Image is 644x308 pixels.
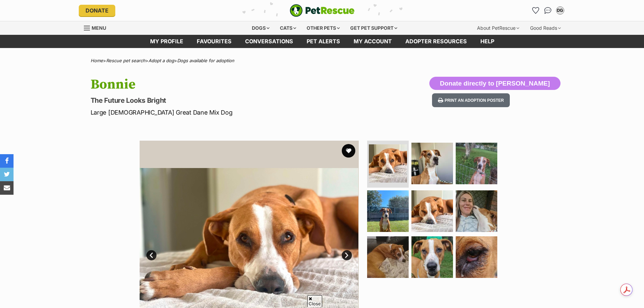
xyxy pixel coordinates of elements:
[146,250,157,260] a: Prev
[177,58,234,63] a: Dogs available for adoption
[302,21,344,35] div: Other pets
[106,58,145,63] a: Rescue pet search
[557,7,564,14] div: DG
[367,190,409,232] img: Photo of Bonnie
[525,21,566,35] div: Good Reads
[74,58,571,63] div: > > >
[84,21,111,33] a: Menu
[275,21,301,35] div: Cats
[411,143,453,184] img: Photo of Bonnie
[544,7,551,14] img: chat-41dd97257d64d25036548639549fe6c8038ab92f7586957e7f3b1b290dea8141.svg
[190,35,238,48] a: Favourites
[369,144,407,183] img: Photo of Bonnie
[472,21,524,35] div: About PetRescue
[456,190,497,232] img: Photo of Bonnie
[342,250,352,260] a: Next
[247,21,274,35] div: Dogs
[530,5,566,16] ul: Account quick links
[367,236,409,278] img: Photo of Bonnie
[91,108,377,117] p: Large [DEMOGRAPHIC_DATA] Great Dane Mix Dog
[411,190,453,232] img: Photo of Bonnie
[411,236,453,278] img: Photo of Bonnie
[530,5,541,16] a: Favourites
[555,5,566,16] button: My account
[290,4,355,17] img: logo-e224e6f780fb5917bec1dbf3a21bbac754714ae5b6737aabdf751b685950b380.svg
[456,236,497,278] img: Photo of Bonnie
[148,58,174,63] a: Adopt a dog
[347,35,399,48] a: My account
[432,93,510,107] button: Print an adoption poster
[474,35,501,48] a: Help
[300,35,347,48] a: Pet alerts
[238,35,300,48] a: conversations
[399,35,474,48] a: Adopter resources
[307,295,322,307] span: Close
[342,144,355,158] button: favourite
[429,77,560,90] button: Donate directly to [PERSON_NAME]
[345,21,402,35] div: Get pet support
[290,4,355,17] a: PetRescue
[543,5,553,16] a: Conversations
[143,35,190,48] a: My profile
[92,25,106,31] span: Menu
[91,77,377,92] h1: Bonnie
[79,5,115,16] a: Donate
[91,58,103,63] a: Home
[456,143,497,184] img: Photo of Bonnie
[91,96,377,105] p: The Future Looks Bright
